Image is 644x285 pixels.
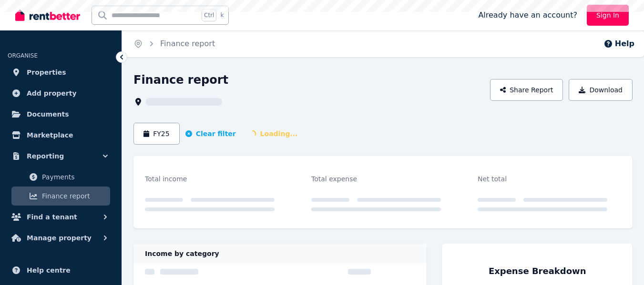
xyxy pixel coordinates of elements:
[8,126,114,145] a: Marketplace
[8,84,114,103] a: Add property
[202,9,216,21] span: Ctrl
[27,232,92,244] span: Manage property
[8,63,114,82] a: Properties
[490,79,563,101] button: Share Report
[8,228,114,247] button: Manage property
[42,171,106,183] span: Payments
[27,150,64,162] span: Reporting
[185,129,236,138] button: Clear filter
[569,79,633,101] button: Download
[160,39,215,48] a: Finance report
[15,8,80,22] img: RentBetter
[27,108,69,120] span: Documents
[27,67,66,78] span: Properties
[8,207,114,226] button: Find a tenant
[220,11,224,19] span: k
[311,173,441,185] div: Total expense
[42,190,106,202] span: Finance report
[145,173,275,185] div: Total income
[27,88,77,99] span: Add property
[11,167,110,187] a: Payments
[27,211,77,223] span: Find a tenant
[489,265,586,278] div: Expense Breakdown
[8,105,114,124] a: Documents
[27,265,71,276] span: Help centre
[478,10,577,21] span: Already have an account?
[133,72,228,88] h1: Finance report
[603,38,634,49] button: Help
[133,244,427,263] div: Income by category
[27,129,73,141] span: Marketplace
[133,123,180,145] button: FY25
[587,5,629,26] a: Sign In
[8,261,114,280] a: Help centre
[11,187,110,206] a: Finance report
[478,173,607,185] div: Net total
[8,147,114,166] button: Reporting
[122,30,226,57] nav: Breadcrumb
[242,125,306,142] span: Loading...
[8,52,38,59] span: ORGANISE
